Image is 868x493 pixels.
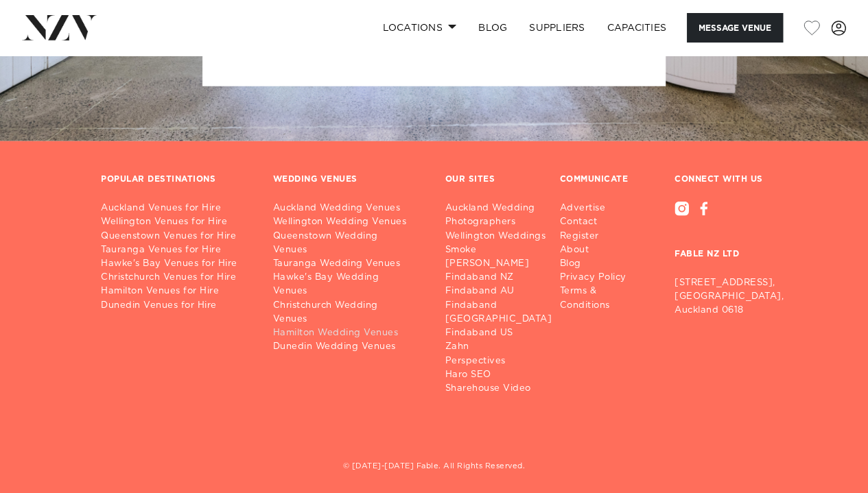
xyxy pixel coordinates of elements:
[445,257,563,271] a: [PERSON_NAME]
[596,13,678,43] a: Capacities
[445,382,563,396] a: Sharehouse Video
[273,271,423,298] a: Hawke's Bay Wedding Venues
[560,215,653,229] a: Contact
[101,299,251,313] a: Dunedin Venues for Hire
[560,202,653,215] a: Advertise
[101,285,251,298] a: Hamilton Venues for Hire
[273,326,423,340] a: Hamilton Wedding Venues
[371,13,467,43] a: Locations
[445,202,563,229] a: Auckland Wedding Photographers
[273,202,423,215] a: Auckland Wedding Venues
[560,174,629,185] h3: COMMUNICATE
[101,174,215,185] h3: POPULAR DESTINATIONS
[445,354,563,368] a: Perspectives
[560,243,653,257] a: About
[518,13,596,43] a: SUPPLIERS
[445,285,563,298] a: Findaband AU
[273,174,357,185] h3: WEDDING VENUES
[101,230,251,243] a: Queenstown Venues for Hire
[560,285,653,312] a: Terms & Conditions
[445,243,563,257] a: Smoke
[273,215,423,229] a: Wellington Wedding Venues
[22,15,97,40] img: nzv-logo.png
[445,174,495,185] h3: OUR SITES
[560,230,653,243] a: Register
[101,243,251,257] a: Tauranga Venues for Hire
[675,276,767,317] p: [STREET_ADDRESS], [GEOGRAPHIC_DATA], Auckland 0618
[273,299,423,326] a: Christchurch Wedding Venues
[445,271,563,285] a: Findaband NZ
[675,174,767,185] h3: CONNECT WITH US
[445,340,563,354] a: Zahn
[101,461,767,473] h5: © [DATE]-[DATE] Fable. All Rights Reserved.
[467,13,518,43] a: BLOG
[445,299,563,326] a: Findaband [GEOGRAPHIC_DATA]
[445,368,563,382] a: Haro SEO
[101,271,251,285] a: Christchurch Venues for Hire
[445,230,563,243] a: Wellington Weddings
[273,340,423,354] a: Dunedin Wedding Venues
[101,257,251,271] a: Hawke's Bay Venues for Hire
[687,13,783,43] button: Message Venue
[445,326,563,340] a: Findaband US
[273,257,423,271] a: Tauranga Wedding Venues
[273,230,423,257] a: Queenstown Wedding Venues
[101,202,251,215] a: Auckland Venues for Hire
[101,215,251,229] a: Wellington Venues for Hire
[560,257,653,271] a: Blog
[560,271,653,285] a: Privacy Policy
[675,216,767,271] h3: FABLE NZ LTD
